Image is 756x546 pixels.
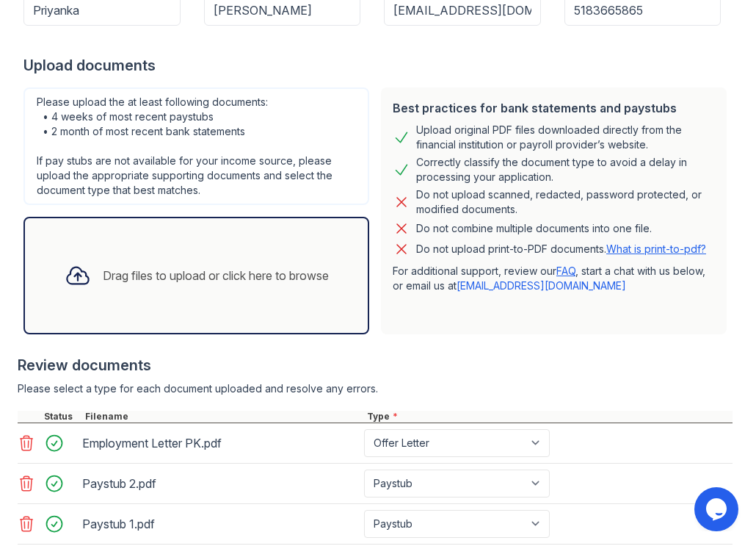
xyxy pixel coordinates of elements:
div: Status [41,411,82,423]
div: Employment Letter PK.pdf [82,431,358,455]
div: Do not combine multiple documents into one file. [416,220,652,237]
div: Drag files to upload or click here to browse [103,267,329,284]
div: Do not upload scanned, redacted, password protected, or modified documents. [416,187,715,217]
div: Review documents [18,355,733,376]
div: Correctly classify the document type to avoid a delay in processing your application. [416,155,715,184]
div: Best practices for bank statements and paystubs [393,99,715,117]
iframe: chat widget [694,487,741,531]
div: Type [364,411,733,423]
div: Please select a type for each document uploaded and resolve any errors. [18,381,733,396]
p: Do not upload print-to-PDF documents. [416,242,706,256]
a: FAQ [556,265,575,277]
p: For additional support, review our , start a chat with us below, or email us at [393,264,715,293]
div: Upload documents [23,55,733,76]
div: Upload original PDF files downloaded directly from the financial institution or payroll provider’... [416,123,715,152]
div: Paystub 2.pdf [82,472,358,495]
a: [EMAIL_ADDRESS][DOMAIN_NAME] [457,279,626,292]
div: Filename [82,411,364,423]
div: Please upload the at least following documents: • 4 weeks of most recent paystubs • 2 month of mo... [23,87,369,205]
a: What is print-to-pdf? [606,243,706,255]
div: Paystub 1.pdf [82,512,358,536]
